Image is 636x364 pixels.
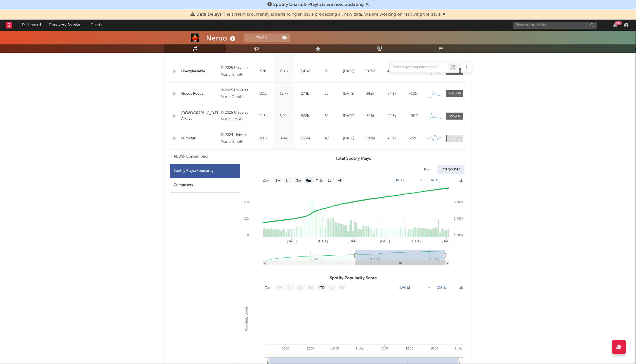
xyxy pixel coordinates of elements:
text: 1. Jan [356,347,364,350]
text: 1w [275,179,280,182]
text: [DATE] [380,239,390,243]
text: [DATE] [349,239,359,243]
text: [DATE] [437,286,447,289]
text: 3m [298,286,303,290]
text: Popularity Score [244,307,248,331]
text: [DATE] [399,286,410,289]
text: 3m [296,179,301,182]
h3: Total Spotify Plays [240,155,466,162]
text: 1 800k [454,234,463,237]
div: Nemo [206,34,237,43]
div: Interpolated [437,165,465,174]
div: 42.6k [254,113,272,119]
div: 4.4k [275,136,293,141]
a: Eurostar [181,136,218,141]
text: → [420,178,423,182]
div: 591k [361,113,380,119]
div: 274k [296,91,314,97]
button: 99+ [613,23,617,27]
a: [DEMOGRAPHIC_DATA]’s A Raver [181,111,218,122]
text: Zoom [263,179,272,182]
div: ~ 10 % [404,91,423,97]
text: 12:00 [406,347,413,350]
text: All [340,286,343,290]
div: 342k [361,91,380,97]
a: Charts [87,20,106,31]
div: 84.1k [382,91,401,97]
div: <5% [404,136,423,141]
a: Hocus Pocus [181,91,218,97]
text: 2. Jan [455,347,463,350]
text: 20k [244,200,249,204]
div: All DSP Consumption [170,150,240,164]
span: Spotify Charts & Playlists are now updating [273,3,364,7]
div: All DSP Consumption [174,153,209,160]
div: 31.6k [254,136,272,141]
div: 53 [317,91,336,97]
text: [DATE] [411,239,421,243]
div: 12.7k [275,91,293,97]
div: 1.82M [361,136,380,141]
text: [DATE] [442,239,452,243]
text: 1y [328,179,331,182]
div: Raw [420,165,435,174]
a: Discovery Assistant [45,20,87,31]
div: 522k [296,113,314,119]
div: © 2025 Universal Music GmbH [221,87,251,101]
span: Data Delays [196,12,222,17]
h3: Spotify Popularity Score [240,275,466,282]
div: 42.3k [382,113,401,119]
text: 10k [244,217,249,220]
div: © 2024 Universal Music GmbH [221,132,251,145]
span: Dismiss [442,12,446,17]
text: → [428,286,431,289]
text: 1m [286,179,291,182]
text: All [338,179,341,182]
text: 0 [247,234,249,237]
div: 47 [317,136,336,141]
text: 1m [288,286,293,290]
button: Track [244,34,279,42]
div: ~ 30 % [404,113,423,119]
text: 18:00 [331,347,339,350]
span: Dismiss [366,3,369,7]
text: [DATE] [287,239,297,243]
text: 6m [306,179,311,182]
text: 06:00 [381,347,389,350]
div: 101k [254,91,272,97]
text: 6m [308,286,313,290]
text: 2 400k [454,217,463,220]
text: 12:00 [307,347,314,350]
text: [DATE] [318,239,328,243]
div: [DATE] [339,91,358,97]
span: : The system is currently experiencing an issue processing all new data. We are working on resolv... [196,12,441,17]
div: 3.55M [296,136,314,141]
div: [DATE] [339,136,358,141]
text: [DATE] [429,178,439,182]
a: Dashboard [18,20,45,31]
input: Search by song name or URL [390,65,449,70]
text: YTD [316,179,322,182]
div: 5.92k [275,113,293,119]
text: YTD [318,286,324,290]
div: [DATE] [339,113,358,119]
text: 3 000k [454,200,463,204]
text: 1y [330,286,333,290]
text: 1w [277,286,282,290]
div: 99 + [615,21,622,25]
div: © 2025 Universal Music GmbH [221,110,251,123]
div: 52 [317,113,336,119]
text: [DATE] [394,178,404,182]
div: Spotify Plays/Popularity [170,164,240,178]
div: 4.61k [382,136,401,141]
text: 06:00 [282,347,289,350]
div: Composers [170,178,240,192]
text: 18:00 [430,347,438,350]
input: Search for artists [513,22,597,29]
text: Zoom [265,286,274,290]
